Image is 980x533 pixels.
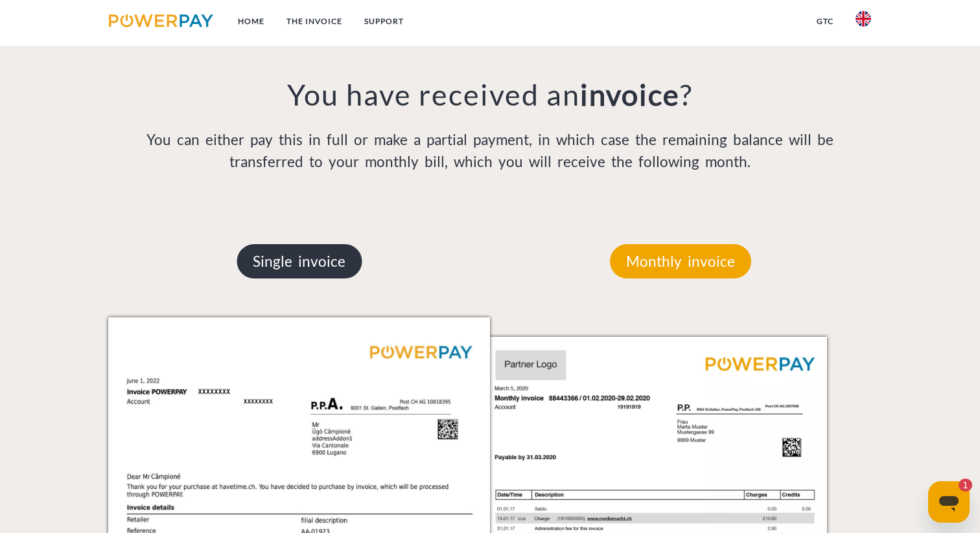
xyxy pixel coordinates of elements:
p: You can either pay this in full or make a partial payment, in which case the remaining balance wi... [108,129,872,173]
img: en [856,11,871,27]
a: THE INVOICE [275,10,353,33]
iframe: Number of unread messages [946,479,972,492]
iframe: Button to launch messaging window, 1 unread message [928,481,970,523]
img: logo-powerpay.svg [109,14,213,27]
b: invoice [580,77,680,112]
a: GTC [806,10,845,33]
a: Support [353,10,415,33]
p: Monthly invoice [610,244,751,279]
a: Home [227,10,275,33]
p: Single invoice [237,244,362,279]
h3: You have received an ? [108,76,872,113]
